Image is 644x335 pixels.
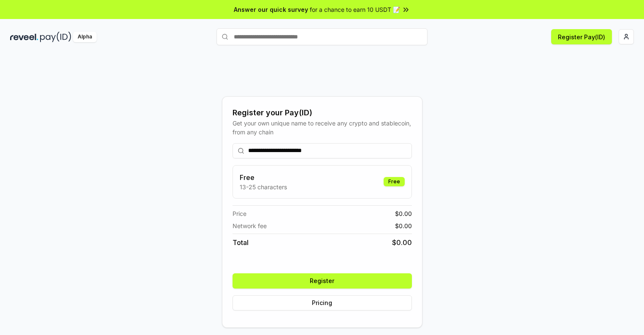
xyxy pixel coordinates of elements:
[40,32,71,42] img: pay_id
[551,29,612,44] button: Register Pay(ID)
[10,32,38,42] img: reveel_dark
[240,172,287,182] h3: Free
[233,273,412,289] button: Register
[310,5,400,14] span: for a chance to earn 10 USDT 📝
[73,32,97,42] div: Alpha
[233,209,246,218] span: Price
[395,221,412,230] span: $ 0.00
[234,5,308,14] span: Answer our quick survey
[233,295,412,310] button: Pricing
[395,209,412,218] span: $ 0.00
[233,107,412,119] div: Register your Pay(ID)
[233,237,249,248] span: Total
[233,221,267,230] span: Network fee
[233,119,412,136] div: Get your own unique name to receive any crypto and stablecoin, from any chain
[240,182,287,191] p: 13-25 characters
[384,177,405,186] div: Free
[392,237,412,248] span: $ 0.00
